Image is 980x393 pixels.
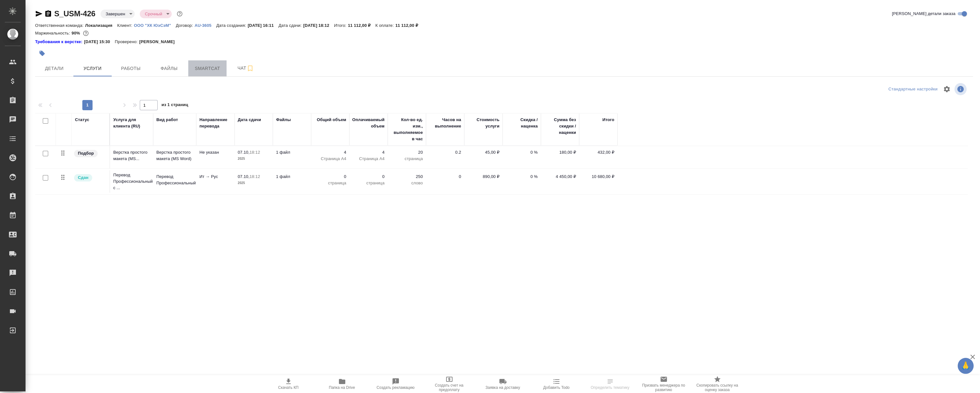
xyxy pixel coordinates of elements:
[391,156,423,162] p: страница
[85,23,117,28] p: Локализация
[314,149,346,156] p: 4
[35,39,84,45] a: Требования к верстке:
[426,170,464,193] td: 0
[82,29,90,37] button: 927.94 RUB;
[116,65,146,73] span: Работы
[468,149,499,156] p: 45,00 ₽
[314,156,346,162] p: Страница А4
[248,23,279,28] p: [DATE] 16:11
[54,9,95,18] a: S_USM-426
[113,172,150,191] p: Перевод Профессиональный с ...
[238,180,270,186] p: 2025
[101,10,135,18] div: Завершен
[892,11,955,17] span: [PERSON_NAME] детали заказа
[134,23,176,28] p: ООО "ХК ЮэСэМ"
[113,149,150,162] p: Верстка простого макета (MS...
[199,149,231,156] p: Не указан
[391,173,423,180] p: 250
[35,23,85,28] p: Ответственная команда:
[391,149,423,156] p: 20
[468,117,499,129] div: Стоимость услуги
[250,150,260,155] p: 18:12
[279,23,303,28] p: Дата сдачи:
[468,173,499,180] p: 890,00 ₽
[156,117,178,123] div: Вид работ
[353,173,385,180] p: 0
[395,23,423,28] p: 11 112,00 ₽
[958,358,974,374] button: 🙏
[71,31,81,35] p: 90%
[276,117,291,123] div: Файлы
[250,174,260,179] p: 18:12
[78,174,88,181] p: Сдан
[602,117,614,123] div: Итого
[238,117,261,123] div: Дата сдачи
[113,117,150,129] div: Услуга для клиента (RU)
[238,174,250,179] p: 07.10,
[104,11,127,17] button: Завершен
[426,146,464,168] td: 0.2
[176,10,184,18] button: Доп статусы указывают на важность/срочность заказа
[506,149,538,156] p: 0 %
[140,10,172,18] div: Завершен
[391,180,423,186] p: слово
[44,10,52,18] button: Скопировать ссылку
[246,65,254,72] svg: Подписаться
[353,149,385,156] p: 4
[506,173,538,180] p: 0 %
[75,117,89,123] div: Статус
[134,22,176,28] a: ООО "ХК ЮэСэМ"
[238,156,270,162] p: 2025
[303,23,334,28] p: [DATE] 18:12
[314,173,346,180] p: 0
[506,117,538,129] div: Скидка / наценка
[176,23,195,28] p: Договор:
[954,83,968,95] span: Посмотреть информацию
[317,117,346,123] div: Общий объем
[35,39,84,45] div: Нажми, чтобы открыть папку с инструкцией
[139,39,179,45] p: [PERSON_NAME]
[195,22,216,28] a: AU-3605
[35,10,43,18] button: Скопировать ссылку для ЯМессенджера
[391,117,423,142] div: Кол-во ед. изм., выполняемое в час
[960,359,971,373] span: 🙏
[84,39,115,45] p: [DATE] 15:30
[154,65,184,73] span: Файлы
[276,149,308,156] p: 1 файл
[544,173,576,180] p: 4 450,00 ₽
[352,117,385,129] div: Оплачиваемый объем
[39,65,70,73] span: Детали
[77,65,108,73] span: Услуги
[195,23,216,28] p: AU-3605
[544,149,576,156] p: 180,00 ₽
[887,84,939,94] div: split button
[582,173,614,180] p: 10 680,00 ₽
[334,23,348,28] p: Итого:
[582,149,614,156] p: 432,00 ₽
[156,173,193,186] p: Перевод Профессиональный
[276,173,308,180] p: 1 файл
[199,117,231,129] div: Направление перевода
[115,39,139,45] p: Проверено:
[192,65,223,73] span: Smartcat
[238,150,250,155] p: 07.10,
[353,156,385,162] p: Страница А4
[143,11,164,17] button: Срочный
[348,23,375,28] p: 11 112,00 ₽
[35,46,49,60] button: Добавить тэг
[375,23,395,28] p: К оплате:
[939,81,954,97] span: Настроить таблицу
[429,117,461,129] div: Часов на выполнение
[156,149,193,162] p: Верстка простого макета (MS Word)
[35,31,71,35] p: Маржинальность:
[353,180,385,186] p: страница
[216,23,248,28] p: Дата создания:
[199,173,231,180] p: Ит → Рус
[230,64,261,72] span: Чат
[544,117,576,136] div: Сумма без скидки / наценки
[117,23,134,28] p: Клиент:
[314,180,346,186] p: страница
[161,101,188,110] span: из 1 страниц
[78,150,94,157] p: Подбор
